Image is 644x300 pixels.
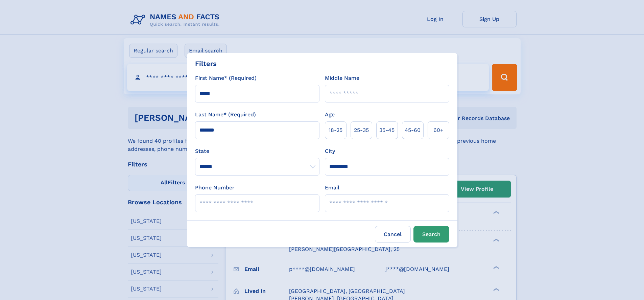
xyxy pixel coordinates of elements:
[195,111,256,119] label: Last Name* (Required)
[405,126,421,134] span: 45‑60
[195,184,235,192] label: Phone Number
[354,126,369,134] span: 25‑35
[329,126,342,134] span: 18‑25
[325,74,359,82] label: Middle Name
[413,226,449,243] button: Search
[375,226,411,243] label: Cancel
[195,59,217,69] div: Filters
[195,74,257,82] label: First Name* (Required)
[379,126,395,134] span: 35‑45
[325,184,339,192] label: Email
[325,147,335,155] label: City
[195,147,319,155] label: State
[433,126,444,134] span: 60+
[325,111,335,119] label: Age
